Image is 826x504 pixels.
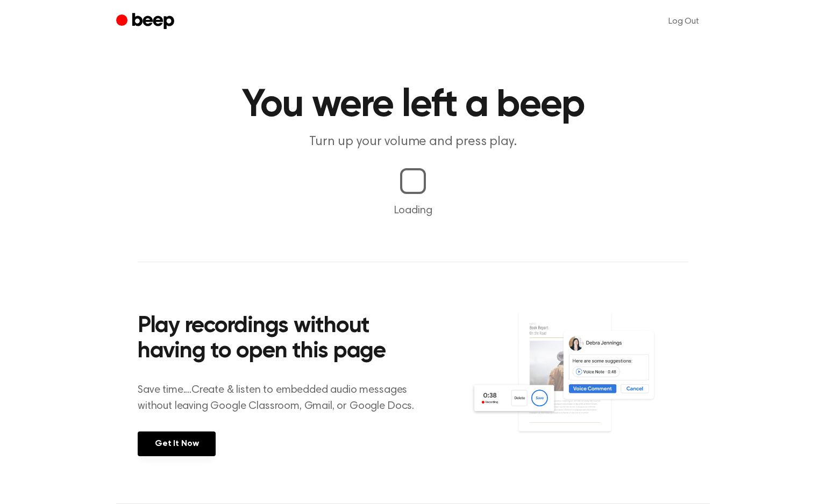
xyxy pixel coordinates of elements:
h2: Play recordings without having to open this page [138,314,428,365]
img: Voice Comments on Docs and Recording Widget [471,311,688,455]
a: Get It Now [138,431,216,456]
h1: You were left a beep [138,86,688,125]
p: Save time....Create & listen to embedded audio messages without leaving Google Classroom, Gmail, ... [138,382,428,414]
p: Turn up your volume and press play. [206,133,619,151]
p: Loading [13,203,813,219]
a: Log Out [658,9,710,34]
a: Beep [116,11,177,32]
